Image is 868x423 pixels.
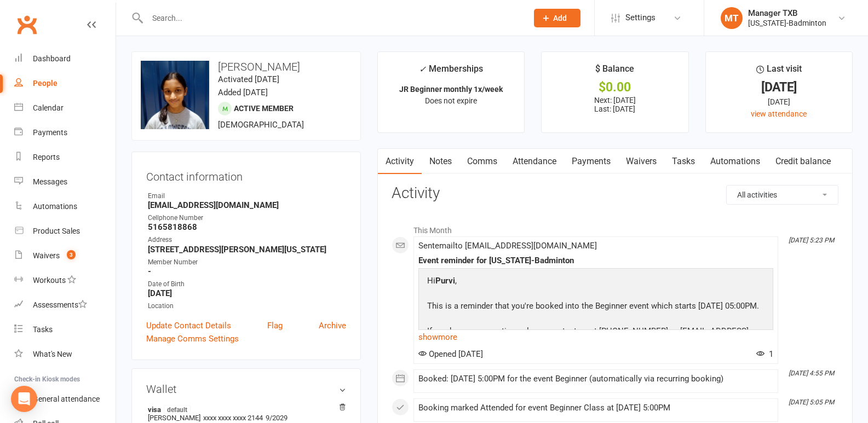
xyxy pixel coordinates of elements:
span: Active member [234,104,294,113]
p: Hi , [424,274,767,290]
strong: JR Beginner monthly 1x/week [399,85,503,94]
strong: - [148,266,346,276]
div: Last visit [756,62,802,82]
div: Date of Birth [148,279,346,289]
div: Calendar [33,103,64,112]
div: Dashboard [33,54,71,63]
span: Opened [DATE] [418,349,483,359]
a: Tasks [664,149,703,174]
a: show more [418,329,773,345]
div: Product Sales [33,227,80,235]
a: Flag [267,319,283,332]
div: Address [148,235,346,245]
div: Manager TXB [748,8,826,18]
span: 3 [67,250,76,259]
span: 1 [756,349,773,359]
div: MT [721,7,743,29]
time: Activated [DATE] [218,74,279,84]
a: Tasks [14,317,116,342]
strong: visa [148,405,341,414]
p: This is a reminder that you're booked into the Beginner event which starts [DATE] 05:00PM. [424,299,767,315]
div: Open Intercom Messenger [11,386,37,412]
a: Comms [459,149,505,174]
div: Workouts [33,276,66,285]
h3: Activity [392,185,838,202]
a: Calendar [14,96,116,120]
a: Assessments [14,293,116,317]
div: [US_STATE]-Badminton [748,18,826,28]
a: Product Sales [14,219,116,244]
a: Workouts [14,268,116,293]
a: Credit balance [768,149,838,174]
strong: Purvi [435,276,455,286]
a: Notes [422,149,459,174]
div: Member Number [148,257,346,268]
div: Automations [33,202,77,211]
button: Add [534,9,580,27]
span: 9/2029 [266,414,288,422]
div: Booked: [DATE] 5:00PM for the event Beginner (automatically via recurring booking) [418,374,773,384]
p: Next: [DATE] Last: [DATE] [551,96,678,113]
div: Memberships [419,62,483,82]
div: Email [148,191,346,201]
h3: Contact information [146,166,346,183]
p: If you have any questions please contact us at [PHONE_NUMBER] or [EMAIL_ADDRESS][US_STATE][DOMAIN... [424,325,767,354]
div: [DATE] [716,82,842,93]
div: Assessments [33,300,87,309]
span: Add [553,14,567,22]
a: view attendance [751,109,807,118]
div: What's New [33,350,72,358]
a: Archive [319,319,346,332]
a: Messages [14,170,116,194]
div: Reports [33,153,60,161]
span: xxxx xxxx xxxx 2144 [203,414,263,422]
div: $0.00 [551,82,678,93]
div: Cellphone Number [148,213,346,223]
h3: Wallet [146,383,346,395]
div: Booking marked Attended for event Beginner Class at [DATE] 5:00PM [418,403,773,413]
span: [DEMOGRAPHIC_DATA] [218,120,304,130]
div: Waivers [33,251,60,260]
h3: [PERSON_NAME] [141,61,352,73]
a: Update Contact Details [146,319,231,332]
i: [DATE] 5:05 PM [789,398,834,406]
strong: 5165818868 [148,222,346,232]
a: Reports [14,145,116,170]
div: $ Balance [595,62,634,82]
a: General attendance kiosk mode [14,387,116,412]
a: Attendance [505,149,564,174]
a: Dashboard [14,47,116,71]
a: Activity [378,149,422,174]
i: [DATE] 5:23 PM [789,236,834,244]
a: Clubworx [13,11,41,38]
div: General attendance [33,395,100,403]
a: Waivers [618,149,664,174]
a: Waivers 3 [14,244,116,268]
a: What's New [14,342,116,367]
a: Automations [703,149,768,174]
a: Payments [14,120,116,145]
i: [DATE] 4:55 PM [789,369,834,377]
div: Event reminder for [US_STATE]-Badminton [418,256,773,265]
a: Manage Comms Settings [146,332,239,345]
strong: [EMAIL_ADDRESS][DOMAIN_NAME] [148,200,346,210]
div: Messages [33,177,67,186]
span: Settings [625,5,656,30]
div: People [33,79,58,88]
span: default [164,405,191,414]
div: [DATE] [716,96,842,108]
div: Payments [33,128,67,137]
div: Tasks [33,325,53,334]
strong: [STREET_ADDRESS][PERSON_NAME][US_STATE] [148,245,346,254]
li: This Month [392,219,838,236]
i: ✓ [419,64,426,74]
a: People [14,71,116,96]
img: image1724283472.png [141,61,209,129]
span: Does not expire [425,96,477,105]
a: Automations [14,194,116,219]
input: Search... [144,10,520,26]
a: Payments [564,149,618,174]
strong: [DATE] [148,288,346,298]
span: Sent email to [EMAIL_ADDRESS][DOMAIN_NAME] [418,241,597,251]
time: Added [DATE] [218,88,268,97]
